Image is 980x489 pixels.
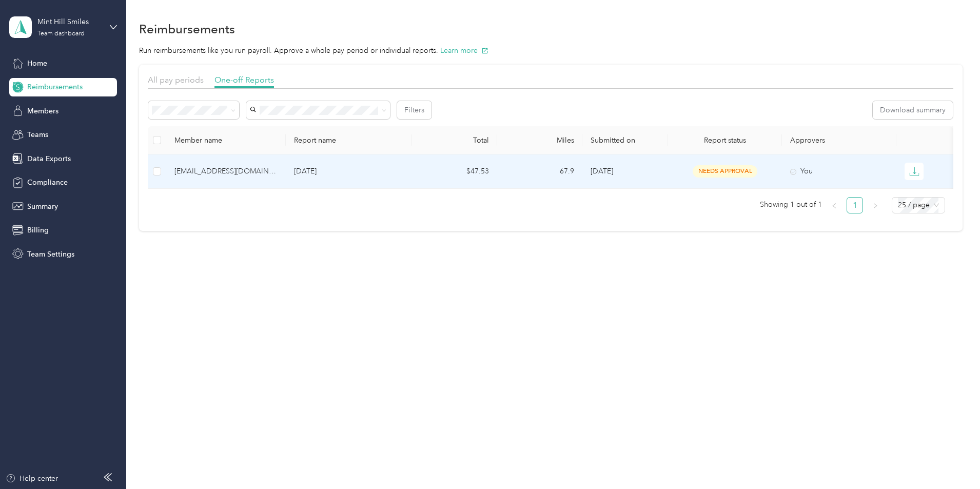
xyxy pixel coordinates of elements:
[139,24,235,34] h1: Reimbursements
[27,225,49,236] span: Billing
[27,106,58,116] span: Members
[847,198,863,213] a: 1
[27,58,47,69] span: Home
[898,198,939,213] span: 25 / page
[826,197,842,213] li: Previous Page
[6,473,58,484] button: Help center
[497,154,583,189] td: 67.9
[693,165,757,177] span: needs approval
[166,126,286,154] th: Member name
[591,167,613,175] span: [DATE]
[27,153,71,164] span: Data Exports
[37,16,102,27] div: Mint Hill Smiles
[782,126,896,154] th: Approvers
[892,197,945,213] div: Page Size
[397,101,432,119] button: Filters
[760,197,822,212] span: Showing 1 out of 1
[139,45,963,56] p: Run reimbursements like you run payroll. Approve a whole pay period or individual reports.
[148,75,204,85] span: All pay periods
[294,166,403,177] p: [DATE]
[27,129,48,140] span: Teams
[867,197,884,213] button: right
[27,201,58,212] span: Summary
[174,136,278,145] div: Member name
[286,126,411,154] th: Report name
[214,75,274,85] span: One-off Reports
[37,31,85,37] div: Team dashboard
[27,82,83,92] span: Reimbursements
[582,126,668,154] th: Submitted on
[420,136,489,145] div: Total
[27,177,68,188] span: Compliance
[676,136,774,145] span: Report status
[505,136,575,145] div: Miles
[790,166,888,177] div: You
[831,203,837,209] span: left
[873,101,953,119] button: Download summary
[826,197,842,213] button: left
[411,154,497,189] td: $47.53
[923,432,980,489] iframe: Everlance-gr Chat Button Frame
[27,249,74,260] span: Team Settings
[867,197,884,213] li: Next Page
[174,166,278,177] div: [EMAIL_ADDRESS][DOMAIN_NAME]
[440,45,488,56] button: Learn more
[872,203,878,209] span: right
